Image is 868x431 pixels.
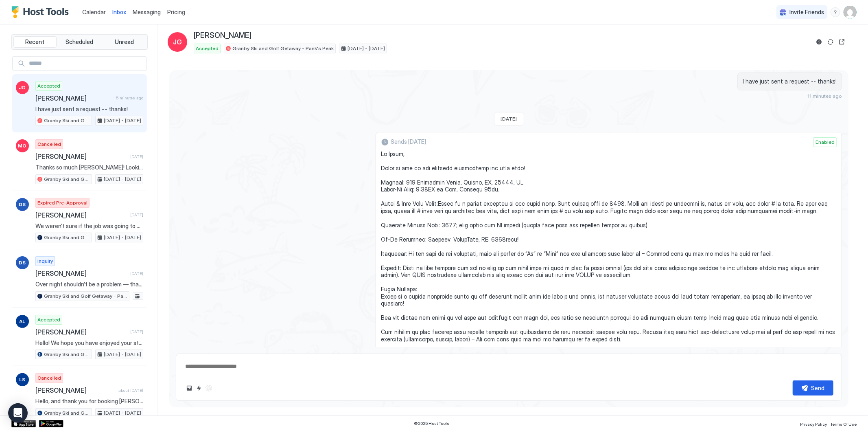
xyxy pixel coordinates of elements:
[35,281,143,288] span: Over night shouldn’t be a problem — thanks
[66,38,94,46] span: Scheduled
[11,420,36,427] a: App Store
[104,176,141,183] span: [DATE] - [DATE]
[44,117,90,124] span: Granby Ski and Golf Getaway - Pank's Peak
[20,318,26,325] span: AL
[167,9,185,16] span: Pricing
[130,212,143,218] span: [DATE]
[82,9,106,15] span: Calendar
[112,9,126,15] span: Inbox
[830,419,857,428] a: Terms Of Use
[814,37,824,47] button: Reservation information
[104,117,141,124] span: [DATE] - [DATE]
[196,45,219,52] span: Accepted
[133,8,161,16] a: Messaging
[35,164,143,171] span: Thanks so much [PERSON_NAME]! Looking forward to it.
[816,139,835,146] span: Enabled
[104,234,141,241] span: [DATE] - [DATE]
[37,316,60,323] span: Accepted
[391,138,426,145] span: Sends [DATE]
[25,38,44,46] span: Recent
[18,142,27,150] span: MO
[130,271,143,276] span: [DATE]
[35,211,127,219] span: [PERSON_NAME]
[35,106,143,113] span: I have just sent a request -- thanks!
[194,383,204,393] button: Quick reply
[44,409,90,417] span: Granby Ski and Golf Getaway - Pank's Peak
[19,259,26,266] span: DS
[35,94,113,102] span: [PERSON_NAME]
[811,384,825,392] div: Send
[20,376,26,383] span: LS
[115,38,134,46] span: Unread
[37,199,87,207] span: Expired Pre-Approval
[11,34,148,50] div: tab-group
[800,422,827,427] span: Privacy Policy
[104,351,141,358] span: [DATE] - [DATE]
[414,421,450,426] span: © 2025 Host Tools
[130,329,143,334] span: [DATE]
[831,7,840,17] div: menu
[130,154,143,159] span: [DATE]
[19,84,26,91] span: JG
[837,37,847,47] button: Open reservation
[103,36,146,48] button: Unread
[184,383,194,393] button: Upload image
[35,398,143,405] span: Hello, and thank you for booking [PERSON_NAME]'s Peak! We look forward to hosting you for your st...
[39,420,63,427] a: Google Play Store
[13,36,57,48] button: Recent
[26,57,146,70] input: Input Field
[44,234,90,241] span: Granby Ski and Golf Getaway - Pank's Peak
[133,9,161,15] span: Messaging
[173,37,182,47] span: JG
[104,409,141,417] span: [DATE] - [DATE]
[82,8,106,16] a: Calendar
[501,116,517,122] span: [DATE]
[37,141,61,148] span: Cancelled
[844,6,857,19] div: User profile
[807,93,842,99] span: 11 minutes ago
[35,339,143,347] span: Hello! We hope you have enjoyed your stay at [GEOGRAPHIC_DATA]! Just a reminder that your check-o...
[35,386,115,394] span: [PERSON_NAME]
[37,374,61,382] span: Cancelled
[35,222,143,230] span: We weren’t sure if the job was going to go thru
[830,422,857,427] span: Terms Of Use
[11,6,72,18] a: Host Tools Logo
[58,36,101,48] button: Scheduled
[800,419,827,428] a: Privacy Policy
[743,78,837,85] span: I have just sent a request -- thanks!
[44,292,127,300] span: Granby Ski and Golf Getaway - Pank's Peak
[8,403,28,423] div: Open Intercom Messenger
[37,82,60,90] span: Accepted
[232,45,334,52] span: Granby Ski and Golf Getaway - Pank's Peak
[37,257,53,265] span: Inquiry
[44,176,90,183] span: Granby Ski and Golf Getaway - Pank's Peak
[44,351,90,358] span: Granby Ski and Golf Getaway - Pank's Peak
[19,201,26,208] span: DS
[35,328,127,336] span: [PERSON_NAME]
[118,388,143,393] span: about [DATE]
[789,9,824,16] span: Invite Friends
[826,37,835,47] button: Sync reservation
[112,8,126,16] a: Inbox
[35,269,127,277] span: [PERSON_NAME]
[793,380,833,396] button: Send
[194,31,251,40] span: [PERSON_NAME]
[35,152,127,161] span: [PERSON_NAME]
[116,95,143,101] span: 5 minutes ago
[348,45,385,52] span: [DATE] - [DATE]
